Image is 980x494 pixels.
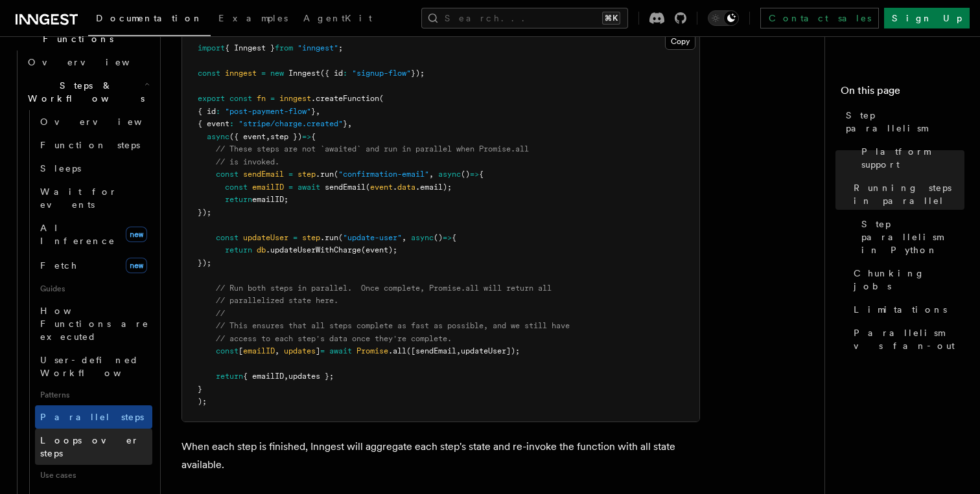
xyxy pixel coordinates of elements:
a: How Functions are executed [35,299,152,348]
span: } [343,119,347,128]
span: const [225,183,248,192]
span: .all [388,346,406,355]
span: , [266,132,270,141]
a: Fetchnew [35,253,152,278]
span: async [207,132,229,141]
span: = [261,69,266,78]
span: // Run both steps in parallel. Once complete, Promise.all will return all [216,284,552,293]
span: export [198,94,225,103]
span: // These steps are not `awaited` and run in parallel when Promise.all [216,144,529,153]
a: Sign Up [884,8,970,28]
span: "signup-flow" [352,69,411,78]
span: return [225,195,252,204]
span: Overview [28,57,161,67]
span: Fetch [40,260,78,271]
a: Step parallelism [841,104,964,140]
span: ( [334,170,338,179]
span: import [198,43,225,52]
span: Step parallelism in Python [861,218,964,256]
span: sendEmail [325,183,366,192]
h4: On this page [841,83,964,104]
span: Sleeps [40,163,81,174]
span: "post-payment-flow" [225,107,311,116]
span: Promise [356,346,388,355]
a: Limitations [848,298,964,321]
span: = [320,346,325,355]
span: const [198,69,220,78]
span: , [347,119,352,128]
span: AgentKit [303,13,372,23]
span: .createFunction [311,94,379,103]
span: : [229,119,234,128]
span: Overview [40,117,174,127]
span: { [479,170,484,179]
span: async [438,170,461,179]
button: Search...⌘K [421,8,628,28]
span: "update-user" [343,233,402,242]
span: Running steps in parallel [854,181,964,207]
a: Chunking jobs [848,262,964,298]
span: await [329,346,352,355]
span: const [216,170,239,179]
span: async [411,233,434,242]
a: AI Inferencenew [35,216,152,253]
span: ] [316,346,320,355]
span: , [429,170,434,179]
span: .updateUserWithCharge [266,245,361,254]
a: Contact sales [760,8,879,28]
span: { event [198,119,229,128]
span: updateUser]); [461,346,520,355]
a: Parallelism vs fan-out [848,321,964,357]
span: Wait for events [40,186,117,210]
span: , [402,233,406,242]
span: () [434,233,443,242]
span: return [216,372,243,381]
span: new [270,69,284,78]
span: data [397,183,415,192]
span: { emailID [243,372,284,381]
a: User-defined Workflows [35,348,152,385]
span: ( [379,94,384,103]
span: }); [411,69,425,78]
span: = [288,183,293,192]
span: ; [338,43,343,52]
span: db [257,245,266,254]
span: AI Inference [40,223,115,246]
a: Platform support [856,140,964,176]
span: { id [198,107,216,116]
span: "inngest" [297,43,338,52]
span: Step parallelism [846,109,964,135]
span: [ [239,346,243,355]
span: ({ id [320,69,343,78]
span: ); [198,397,207,406]
a: Loops over steps [35,429,152,465]
span: , [275,346,279,355]
span: const [216,346,239,355]
span: Patterns [35,385,152,405]
span: // parallelized state here. [216,296,338,305]
a: Wait for events [35,180,152,216]
span: fn [257,94,266,103]
span: Function steps [40,140,140,150]
span: Documentation [96,13,203,23]
span: updateUser [243,233,288,242]
span: .email); [415,183,452,192]
span: () [461,170,470,179]
span: }); [198,208,211,217]
span: updates }; [288,372,334,381]
button: Steps & Workflows [23,74,152,110]
span: = [270,94,275,103]
span: new [126,227,147,242]
span: , [456,346,461,355]
span: Limitations [854,303,947,316]
a: Overview [35,110,152,133]
span: . [393,183,397,192]
span: return [225,245,252,254]
span: ( [338,233,343,242]
span: } [198,385,202,394]
button: Toggle dark mode [708,10,739,26]
span: // This ensures that all steps complete as fast as possible, and we still have [216,321,570,330]
span: // access to each step's data once they're complete. [216,334,452,343]
a: AgentKit [296,4,380,35]
span: Parallelism vs fan-out [854,326,964,352]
